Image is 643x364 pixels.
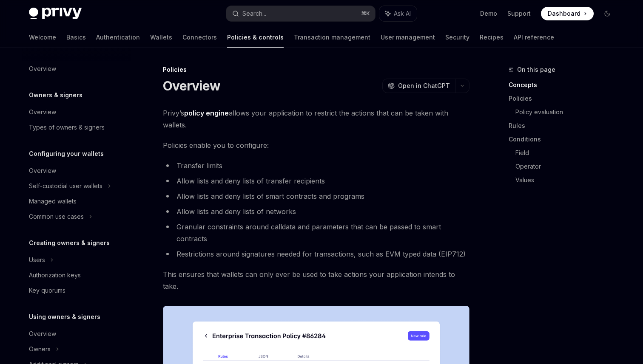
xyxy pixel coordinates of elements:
[445,27,469,48] a: Security
[509,119,621,133] a: Rules
[29,107,56,117] div: Overview
[163,78,220,93] h1: Overview
[29,329,56,339] div: Overview
[515,160,621,173] a: Operator
[163,160,469,172] li: Transfer limits
[379,6,417,21] button: Ask AI
[515,146,621,160] a: Field
[514,27,554,48] a: API reference
[163,248,469,260] li: Restrictions around signatures needed for transactions, such as EVM typed data (EIP712)
[294,27,370,48] a: Transaction management
[515,173,621,187] a: Values
[29,212,84,222] div: Common use cases
[29,270,81,280] div: Authorization keys
[29,166,56,176] div: Overview
[381,27,435,48] a: User management
[600,7,614,20] button: Toggle dark mode
[29,122,105,133] div: Types of owners & signers
[163,175,469,187] li: Allow lists and deny lists of transfer recipients
[480,9,497,18] a: Demo
[242,8,266,19] div: Search...
[182,27,217,48] a: Connectors
[22,326,131,341] a: Overview
[515,105,621,119] a: Policy evaluation
[29,238,110,248] h5: Creating owners & signers
[480,27,504,48] a: Recipes
[394,9,411,18] span: Ask AI
[29,8,82,20] img: dark logo
[361,10,370,17] span: ⌘ K
[184,109,229,117] strong: policy engine
[541,7,594,20] a: Dashboard
[507,9,531,18] a: Support
[22,61,131,76] a: Overview
[150,27,172,48] a: Wallets
[66,27,86,48] a: Basics
[22,268,131,283] a: Authorization keys
[29,64,56,74] div: Overview
[29,285,65,296] div: Key quorums
[163,65,469,74] div: Policies
[22,194,131,209] a: Managed wallets
[22,104,131,120] a: Overview
[227,27,284,48] a: Policies & controls
[163,268,469,292] span: This ensures that wallets can only ever be used to take actions your application intends to take.
[509,92,621,105] a: Policies
[29,181,102,191] div: Self-custodial user wallets
[29,344,51,354] div: Owners
[29,90,83,100] h5: Owners & signers
[29,27,56,48] a: Welcome
[163,190,469,202] li: Allow lists and deny lists of smart contracts and programs
[29,196,77,206] div: Managed wallets
[163,107,469,131] span: Privy’s allows your application to restrict the actions that can be taken with wallets.
[163,139,469,151] span: Policies enable you to configure:
[517,65,555,75] span: On this page
[509,78,621,92] a: Concepts
[96,27,140,48] a: Authentication
[22,283,131,298] a: Key quorums
[29,312,100,322] h5: Using owners & signers
[226,6,375,21] button: Search...⌘K
[548,9,580,18] span: Dashboard
[22,120,131,135] a: Types of owners & signers
[22,163,131,178] a: Overview
[509,133,621,146] a: Conditions
[163,221,469,245] li: Granular constraints around calldata and parameters that can be passed to smart contracts
[398,82,450,90] span: Open in ChatGPT
[382,79,455,93] button: Open in ChatGPT
[29,149,104,159] h5: Configuring your wallets
[163,206,469,217] li: Allow lists and deny lists of networks
[29,255,45,265] div: Users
